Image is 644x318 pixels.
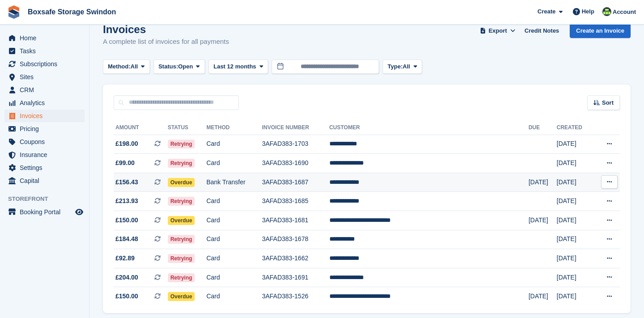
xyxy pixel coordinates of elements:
[388,62,403,71] span: Type:
[557,135,593,154] td: [DATE]
[206,154,262,173] td: Card
[20,110,73,122] span: Invoices
[20,136,73,148] span: Coupons
[4,97,85,109] a: menu
[20,148,73,161] span: Insurance
[154,59,205,74] button: Status: Open
[20,161,73,174] span: Settings
[4,110,85,122] a: menu
[521,23,563,38] a: Credit Notes
[20,206,73,218] span: Booking Portal
[20,84,73,96] span: CRM
[262,135,329,154] td: 3AFAD383-1703
[20,71,73,83] span: Sites
[20,97,73,109] span: Analytics
[329,121,529,135] th: Customer
[168,121,207,135] th: Status
[7,5,21,19] img: stora-icon-8386f47178a22dfd0bd8f6a31ec36ba5ce8667c1dd55bd0f319d3a0aa187defe.svg
[20,123,73,135] span: Pricing
[115,178,138,187] span: £156.43
[262,249,329,268] td: 3AFAD383-1662
[206,287,262,306] td: Card
[103,37,229,47] p: A complete list of invoices for all payments
[24,4,119,19] a: Boxsafe Storage Swindon
[582,7,594,16] span: Help
[557,192,593,211] td: [DATE]
[206,211,262,230] td: Card
[529,211,557,230] td: [DATE]
[206,135,262,154] td: Card
[158,62,178,71] span: Status:
[168,254,195,263] span: Retrying
[168,197,195,206] span: Retrying
[115,139,138,148] span: £198.00
[4,206,85,218] a: menu
[115,196,138,206] span: £213.93
[168,273,195,282] span: Retrying
[168,159,195,168] span: Retrying
[4,123,85,135] a: menu
[4,136,85,148] a: menu
[262,154,329,173] td: 3AFAD383-1690
[168,235,195,244] span: Retrying
[262,230,329,249] td: 3AFAD383-1678
[103,59,150,74] button: Method: All
[529,173,557,192] td: [DATE]
[4,148,85,161] a: menu
[20,58,73,70] span: Subscriptions
[262,121,329,135] th: Invoice Number
[8,195,89,204] span: Storefront
[383,59,422,74] button: Type: All
[4,32,85,44] a: menu
[557,211,593,230] td: [DATE]
[4,58,85,70] a: menu
[557,287,593,306] td: [DATE]
[178,62,193,71] span: Open
[168,140,195,148] span: Retrying
[262,211,329,230] td: 3AFAD383-1681
[74,207,85,217] a: Preview store
[557,230,593,249] td: [DATE]
[529,287,557,306] td: [DATE]
[537,7,555,16] span: Create
[489,26,507,35] span: Export
[557,249,593,268] td: [DATE]
[115,254,135,263] span: £92.89
[206,268,262,287] td: Card
[206,192,262,211] td: Card
[478,23,517,38] button: Export
[115,292,138,301] span: £150.00
[262,268,329,287] td: 3AFAD383-1691
[206,249,262,268] td: Card
[206,121,262,135] th: Method
[213,62,256,71] span: Last 12 months
[570,23,631,38] a: Create an Invoice
[4,161,85,174] a: menu
[206,173,262,192] td: Bank Transfer
[115,234,138,244] span: £184.48
[20,174,73,187] span: Capital
[103,23,229,35] h1: Invoices
[557,154,593,173] td: [DATE]
[262,287,329,306] td: 3AFAD383-1526
[529,121,557,135] th: Due
[20,45,73,57] span: Tasks
[557,173,593,192] td: [DATE]
[168,292,195,301] span: Overdue
[168,216,195,225] span: Overdue
[115,158,135,168] span: £99.00
[262,173,329,192] td: 3AFAD383-1687
[4,45,85,57] a: menu
[602,7,611,16] img: Julia Matthews
[557,121,593,135] th: Created
[114,121,168,135] th: Amount
[115,216,138,225] span: £150.00
[168,178,195,187] span: Overdue
[4,174,85,187] a: menu
[4,84,85,96] a: menu
[602,98,614,107] span: Sort
[108,62,131,71] span: Method:
[403,62,410,71] span: All
[115,273,138,282] span: £204.00
[209,59,268,74] button: Last 12 months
